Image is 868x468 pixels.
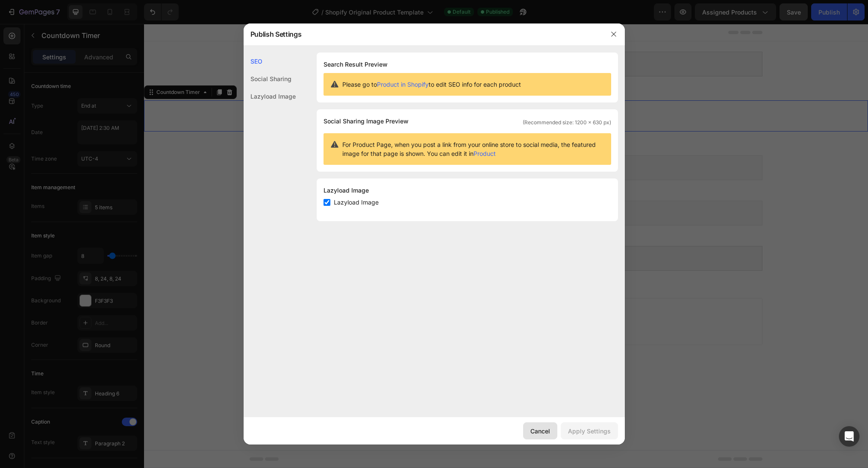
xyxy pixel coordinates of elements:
[331,80,343,92] div: 17
[413,96,430,104] p: Second
[839,426,859,447] div: Open Intercom Messenger
[370,96,386,104] p: Minute
[523,119,611,126] span: (Recommended size: 1200 x 630 px)
[370,80,386,92] div: 12
[336,299,382,307] span: from URL or image
[342,80,521,89] span: Please go to to edit SEO info for each product
[244,23,603,45] div: Publish Settings
[244,88,296,105] div: Lazyload Image
[329,35,409,45] span: Shopify section: main-product
[325,184,413,194] span: Shopify section: related-products
[324,139,414,149] span: Shopify section: scrolling-content
[331,96,343,104] p: Hour
[474,150,496,157] a: Product
[342,269,383,278] span: Add section
[324,116,409,126] span: Social Sharing Image Preview
[11,64,58,72] div: Countdown Timer
[334,197,379,208] span: Lazyload Image
[400,289,452,298] div: Add blank section
[393,299,457,307] span: then drag & drop elements
[568,427,611,436] div: Apply Settings
[266,299,324,307] span: inspired by CRO experts
[324,59,611,70] h1: Search Result Preview
[342,140,604,158] span: For Product Page, when you post a link from your online store to social media, the featured image...
[294,96,304,104] p: Day
[413,80,430,92] div: 26
[294,80,304,92] div: 04
[377,81,429,88] a: Product in Shopify
[270,289,322,298] div: Choose templates
[244,70,296,88] div: Social Sharing
[530,427,550,436] div: Cancel
[523,422,557,439] button: Cancel
[337,289,382,298] div: Generate layout
[324,185,611,196] div: Lazyload Image
[561,422,618,439] button: Apply Settings
[244,53,296,70] div: SEO
[329,229,409,240] span: Shopify section: custom-liquid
